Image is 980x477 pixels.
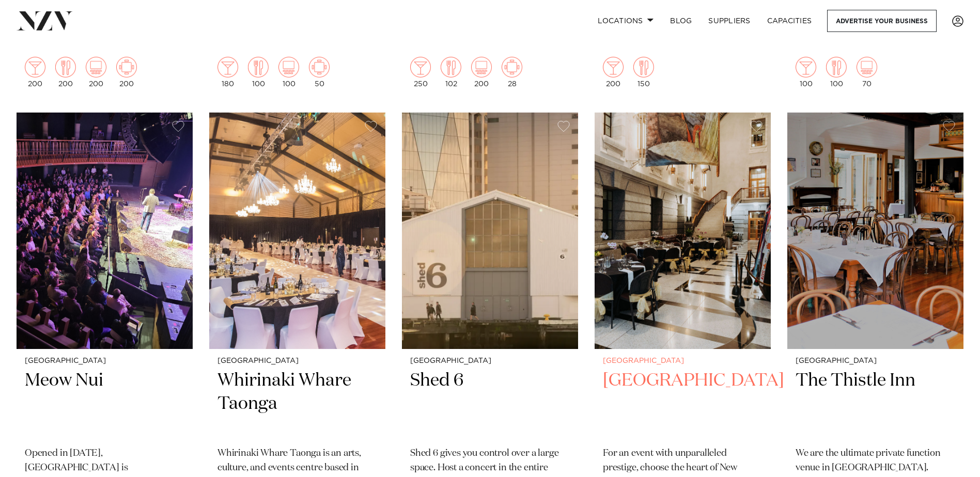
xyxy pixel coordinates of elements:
img: theatre.png [278,57,299,77]
small: [GEOGRAPHIC_DATA] [217,357,377,365]
a: BLOG [662,10,700,32]
div: 102 [441,57,461,88]
div: 50 [309,57,330,88]
div: 250 [410,57,431,88]
small: [GEOGRAPHIC_DATA] [410,357,570,365]
div: 100 [826,57,847,88]
div: 200 [55,57,76,88]
small: [GEOGRAPHIC_DATA] [796,357,955,365]
div: 70 [857,57,877,88]
div: 180 [217,57,238,88]
h2: The Thistle Inn [796,369,955,439]
a: Locations [589,10,662,32]
img: cocktail.png [603,57,624,77]
div: 28 [502,57,522,88]
img: cocktail.png [25,57,45,77]
div: 200 [116,57,137,88]
img: meeting.png [116,57,137,77]
img: dining.png [826,57,847,77]
small: [GEOGRAPHIC_DATA] [603,357,763,365]
img: dining.png [441,57,461,77]
img: cocktail.png [217,57,238,77]
img: theatre.png [857,57,877,77]
img: cocktail.png [796,57,816,77]
div: 100 [278,57,299,88]
img: theatre.png [86,57,106,77]
img: cocktail.png [410,57,431,77]
img: meeting.png [502,57,522,77]
img: dining.png [633,57,654,77]
img: dining.png [55,57,76,77]
div: 200 [603,57,624,88]
h2: [GEOGRAPHIC_DATA] [603,369,763,439]
h2: Meow Nui [25,369,184,439]
img: dining.png [248,57,269,77]
div: 200 [25,57,45,88]
div: 100 [796,57,816,88]
img: nzv-logo.png [17,11,73,30]
h2: Whirinaki Whare Taonga [217,369,377,439]
img: theatre.png [471,57,492,77]
a: Capacities [759,10,820,32]
div: 200 [86,57,106,88]
img: meeting.png [309,57,330,77]
a: Advertise your business [827,10,937,32]
h2: Shed 6 [410,369,570,439]
div: 150 [633,57,654,88]
div: 200 [471,57,492,88]
small: [GEOGRAPHIC_DATA] [25,357,184,365]
div: 100 [248,57,269,88]
a: SUPPLIERS [700,10,758,32]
